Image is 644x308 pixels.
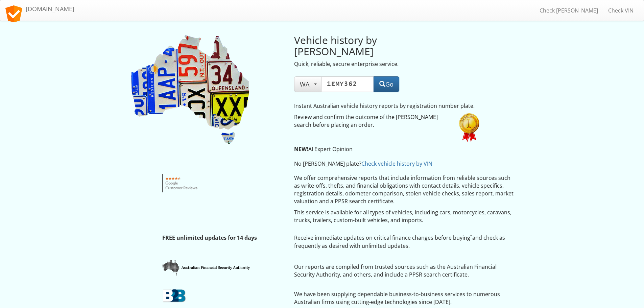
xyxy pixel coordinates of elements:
span: WA [300,80,315,88]
a: [DOMAIN_NAME] [0,0,79,17]
p: Receive immediate updates on critical finance changes before buying and check as frequently as de... [294,234,515,250]
p: This service is available for all types of vehicles, including cars, motorcycles, caravans, truck... [294,209,515,224]
strong: FREE unlimited updates for 14 days [162,234,257,241]
a: Check VIN [603,2,639,19]
img: b2b.png [162,289,186,302]
button: Go [374,76,399,92]
input: Rego [321,76,374,92]
p: We offer comprehensive reports that include information from reliable sources such as write-offs,... [294,174,515,205]
p: No [PERSON_NAME] plate? [294,160,482,168]
p: Instant Australian vehicle history reports by registration number plate. [294,102,482,110]
img: Google customer reviews [162,174,201,192]
p: AI Expert Opinion [294,145,482,153]
strong: NEW! [294,145,308,153]
button: WA [294,76,321,92]
img: afsa.png [162,260,251,276]
img: logo.svg [5,5,22,22]
a: Check vehicle history by VIN [361,160,432,167]
h2: Vehicle history by [PERSON_NAME] [294,34,449,57]
a: Check [PERSON_NAME] [534,2,603,19]
p: We have been supplying dependable business-to-business services to numerous Australian firms usin... [294,290,515,306]
p: Quick, reliable, secure enterprise service. [294,60,449,68]
p: Review and confirm the outcome of the [PERSON_NAME] search before placing an order. [294,113,449,129]
img: Rego Check [129,34,251,146]
p: Our reports are compiled from trusted sources such as the Australian Financial Security Authority... [294,263,515,279]
img: 1st.png [459,113,479,142]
